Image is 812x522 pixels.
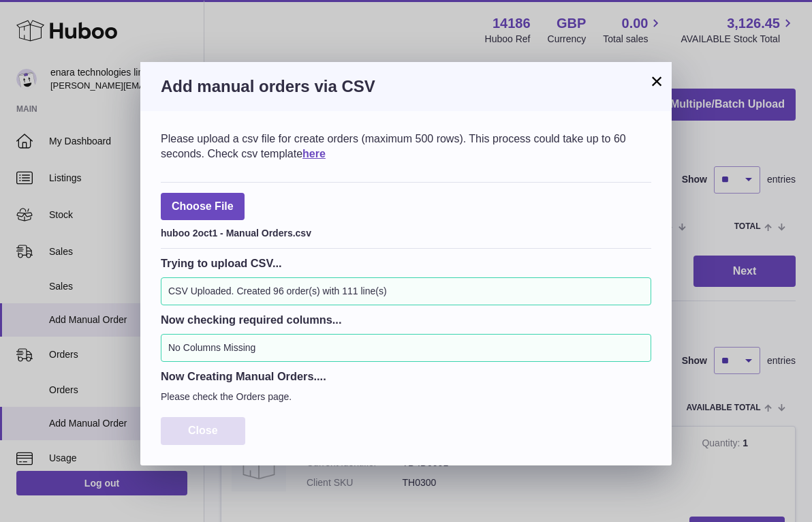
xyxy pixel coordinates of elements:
[161,193,245,221] span: Choose File
[161,417,245,445] button: Close
[161,390,651,403] p: Please check the Orders page.
[161,312,651,327] h3: Now checking required columns...
[161,224,651,240] div: huboo 2oct1 - Manual Orders.csv
[161,256,651,271] h3: Trying to upload CSV...
[161,76,651,97] h3: Add manual orders via CSV
[188,425,218,436] span: Close
[161,277,651,305] div: CSV Uploaded. Created 96 order(s) with 111 line(s)
[161,369,651,384] h3: Now Creating Manual Orders....
[302,148,326,159] a: here
[161,132,651,161] div: Please upload a csv file for create orders (maximum 500 rows). This process could take up to 60 s...
[161,334,651,362] div: No Columns Missing
[649,73,665,89] button: ×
